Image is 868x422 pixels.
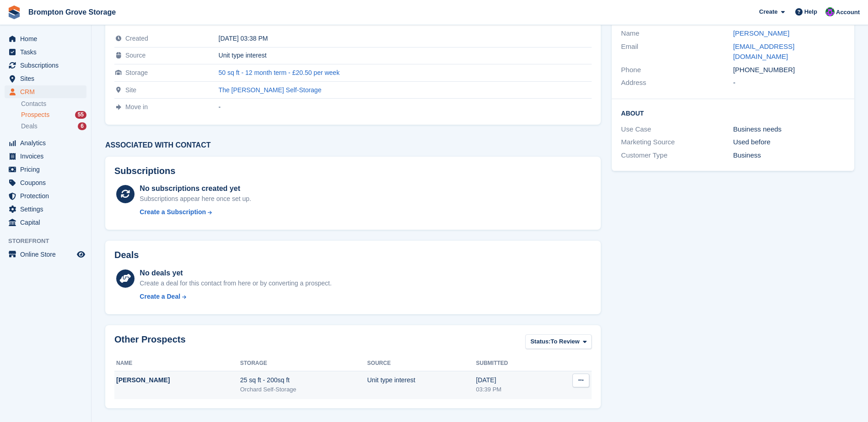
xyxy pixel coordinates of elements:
span: Tasks [20,46,75,58]
div: 6 [78,122,86,130]
div: - [219,103,592,111]
a: Contacts [21,100,86,108]
a: menu [5,163,86,176]
div: Phone [621,65,733,75]
span: Home [20,32,75,45]
a: menu [5,32,86,45]
div: 03:39 PM [476,385,548,394]
a: menu [5,190,86,202]
div: No deals yet [140,268,331,279]
span: Storage [125,69,148,76]
span: Created [125,35,148,42]
a: [PERSON_NAME] [733,29,789,37]
a: Preview store [75,249,86,260]
div: 55 [75,111,86,119]
div: Customer Type [621,150,733,161]
a: menu [5,46,86,58]
span: Capital [20,216,75,229]
div: Used before [733,137,845,148]
span: Protection [20,190,75,202]
a: menu [5,72,86,85]
a: menu [5,216,86,229]
span: Source [125,52,146,59]
span: Coupons [20,176,75,189]
span: Help [804,7,817,16]
div: Create a Subscription [140,207,206,217]
th: Submitted [476,356,548,371]
span: Online Store [20,248,75,261]
th: Source [367,356,476,371]
h2: Deals [114,250,139,260]
button: Status: To Review [525,334,592,349]
span: Deals [21,122,38,131]
a: menu [5,248,86,261]
a: menu [5,150,86,163]
a: Prospects 55 [21,110,86,120]
a: menu [5,203,86,216]
h3: Associated with contact [105,141,601,149]
span: Move in [125,103,148,111]
div: Business [733,150,845,161]
span: Prospects [21,111,49,119]
a: menu [5,85,86,98]
a: Brompton Grove Storage [25,5,119,20]
div: Subscriptions appear here once set up. [140,194,251,204]
span: Invoices [20,150,75,163]
div: [PHONE_NUMBER] [733,65,845,75]
h2: Subscriptions [114,166,592,176]
img: Jo Brock [825,7,835,16]
div: Address [621,78,733,88]
div: - [733,78,845,88]
a: [EMAIL_ADDRESS][DOMAIN_NAME] [733,42,794,61]
span: Sites [20,72,75,85]
span: Status: [530,337,550,346]
div: Marketing Source [621,137,733,148]
div: No subscriptions created yet [140,183,251,194]
span: Site [125,86,136,94]
div: [PERSON_NAME] [116,375,240,385]
div: Unit type interest [219,52,592,59]
span: Account [836,8,860,17]
a: Deals 6 [21,121,86,131]
a: 50 sq ft - 12 month term - £20.50 per week [219,69,340,76]
div: Create a Deal [140,292,180,301]
span: Storefront [8,237,91,246]
div: Business needs [733,124,845,135]
a: Create a Deal [140,292,331,301]
span: To Review [550,337,579,346]
div: [DATE] 03:38 PM [219,35,592,42]
span: Settings [20,203,75,216]
a: menu [5,59,86,72]
div: [DATE] [476,375,548,385]
div: 25 sq ft - 200sq ft [240,375,367,385]
div: Use Case [621,124,733,135]
img: stora-icon-8386f47178a22dfd0bd8f6a31ec36ba5ce8667c1dd55bd0f319d3a0aa187defe.svg [7,5,21,19]
span: Analytics [20,137,75,149]
span: Create [759,7,777,16]
a: menu [5,137,86,149]
div: Orchard Self-Storage [240,385,367,394]
a: menu [5,176,86,189]
th: Storage [240,356,367,371]
h2: Other Prospects [114,334,186,351]
a: Create a Subscription [140,207,251,217]
div: Name [621,28,733,39]
div: Email [621,42,733,62]
span: Subscriptions [20,59,75,72]
div: Unit type interest [367,375,476,385]
th: Name [114,356,240,371]
a: The [PERSON_NAME] Self-Storage [219,86,322,94]
span: CRM [20,85,75,98]
div: Create a deal for this contact from here or by converting a prospect. [140,279,331,288]
span: Pricing [20,163,75,176]
h2: About [621,108,845,117]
